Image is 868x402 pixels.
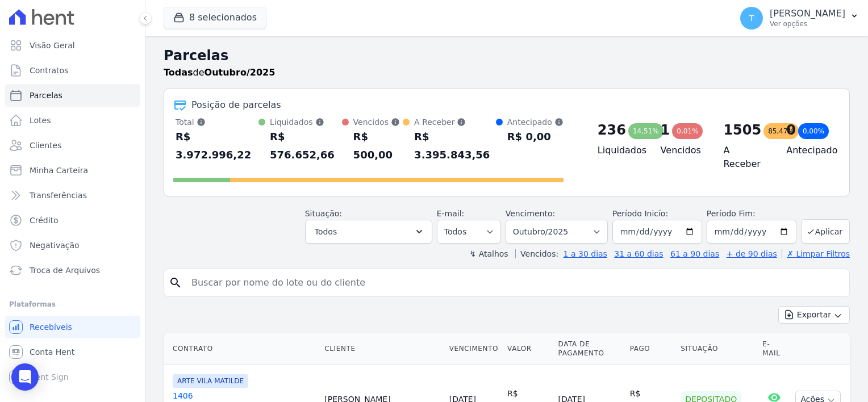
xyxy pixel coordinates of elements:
div: 1505 [723,121,761,139]
span: Negativação [30,240,80,251]
th: Valor [503,333,554,365]
span: Lotes [30,115,51,126]
div: 0 [786,121,796,139]
a: 31 a 60 dias [614,249,663,258]
a: Minha Carteira [5,159,140,182]
div: R$ 3.972.996,22 [176,128,258,164]
span: Parcelas [30,90,62,101]
p: Ver opções [770,19,845,28]
div: A Receber [414,116,496,128]
span: Conta Hent [30,346,74,358]
th: Data de Pagamento [554,333,625,365]
a: Lotes [5,109,140,132]
a: Recebíveis [5,316,140,338]
a: Negativação [5,234,140,257]
a: Crédito [5,209,140,232]
button: Aplicar [801,219,850,244]
h4: A Receber [723,144,768,171]
a: 61 a 90 dias [670,249,719,258]
a: Visão Geral [5,34,140,57]
div: R$ 576.652,66 [270,128,342,164]
p: de [164,66,275,79]
label: Período Inicío: [612,209,668,218]
th: Contrato [164,333,320,365]
span: Clientes [30,140,61,151]
span: Visão Geral [30,40,75,51]
div: R$ 500,00 [353,128,403,164]
i: search [169,276,182,290]
div: 236 [598,121,626,139]
th: Cliente [320,333,444,365]
a: Clientes [5,134,140,157]
div: 85,47% [763,123,799,139]
span: Contratos [30,65,68,76]
h4: Liquidados [598,144,642,157]
a: Parcelas [5,84,140,107]
div: Posição de parcelas [191,98,281,112]
span: Recebíveis [30,321,72,333]
label: Situação: [305,209,342,218]
label: Período Fim: [707,208,796,220]
div: Total [176,116,258,128]
button: Todos [305,220,432,244]
th: E-mail [758,333,791,365]
span: Transferências [30,190,87,201]
h2: Parcelas [164,45,850,66]
strong: Todas [164,67,193,78]
div: Antecipado [507,116,564,128]
button: 8 selecionados [164,7,266,28]
strong: Outubro/2025 [205,67,276,78]
span: Crédito [30,215,59,226]
h4: Antecipado [786,144,831,157]
a: Troca de Arquivos [5,259,140,282]
label: Vencidos: [515,249,558,258]
a: 1 a 30 dias [564,249,607,258]
span: Todos [315,225,337,238]
div: 0,00% [798,123,829,139]
div: Vencidos [353,116,403,128]
span: Minha Carteira [30,165,88,176]
a: Conta Hent [5,341,140,363]
button: Exportar [778,306,850,324]
div: Liquidados [270,116,342,128]
a: + de 90 dias [727,249,777,258]
label: E-mail: [437,209,465,218]
div: 1 [661,121,670,139]
div: Open Intercom Messenger [11,363,39,391]
button: T [PERSON_NAME] Ver opções [731,2,868,34]
input: Buscar por nome do lote ou do cliente [185,271,845,294]
div: R$ 3.395.843,56 [414,128,496,164]
span: ARTE VILA MATILDE [173,374,248,388]
div: 0,01% [672,123,703,139]
h4: Vencidos [661,144,706,157]
th: Situação [676,333,758,365]
a: ✗ Limpar Filtros [782,249,850,258]
a: Contratos [5,59,140,82]
label: ↯ Atalhos [469,249,508,258]
span: T [749,14,754,22]
div: 14,51% [628,123,663,139]
a: Transferências [5,184,140,207]
div: R$ 0,00 [507,128,564,146]
label: Vencimento: [506,209,555,218]
th: Vencimento [445,333,503,365]
span: Troca de Arquivos [30,265,100,276]
p: [PERSON_NAME] [770,8,845,19]
th: Pago [625,333,677,365]
div: Plataformas [9,298,136,311]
